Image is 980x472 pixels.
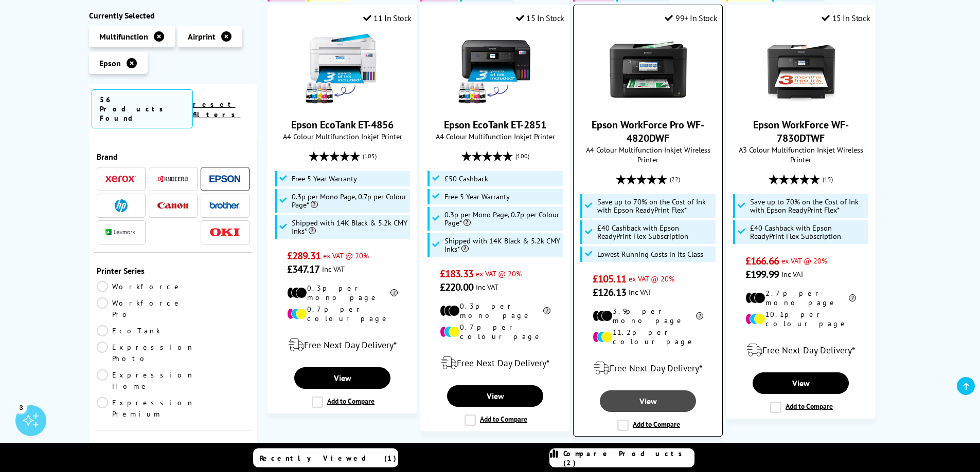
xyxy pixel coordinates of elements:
span: £105.11 [593,272,626,286]
span: ex VAT @ 20% [781,256,827,266]
a: Expression Home [97,369,194,392]
a: View [447,385,543,407]
span: Recently Viewed (1) [260,454,397,463]
span: Save up to 70% on the Cost of Ink with Epson ReadyPrint Flex* [597,198,714,214]
span: A3 Colour Multifunction Inkjet Wireless Printer [732,145,870,164]
a: Epson WorkForce WF-7830DTWF [762,100,840,110]
div: modal_delivery [732,336,870,365]
label: Add to Compare [770,402,833,413]
label: Add to Compare [617,420,680,431]
span: Printer Series [97,266,250,276]
a: reset filters [193,100,241,119]
div: Currently Selected [89,10,258,21]
a: Compare Products (2) [549,448,694,467]
span: inc VAT [322,264,345,274]
label: Add to Compare [465,414,527,426]
li: 0.3p per mono page [287,284,398,302]
span: inc VAT [629,287,651,297]
div: modal_delivery [273,331,412,360]
span: Free 5 Year Warranty [292,175,357,183]
img: Brother [209,202,240,209]
li: 3.9p per mono page [593,307,703,325]
div: 99+ In Stock [665,13,717,23]
img: Epson [209,175,240,183]
span: Airprint [188,31,216,42]
span: 0.3p per Mono Page, 0.7p per Colour Page* [292,193,408,209]
a: Expression Premium [97,397,194,420]
img: Epson EcoTank ET-2851 [457,31,534,108]
span: £183.33 [440,267,473,280]
a: Workforce [97,281,182,292]
a: Epson WorkForce WF-7830DTWF [753,118,849,145]
a: Xerox [105,173,136,185]
a: EcoTank [97,325,173,336]
span: Brand [97,152,250,162]
span: Free 5 Year Warranty [444,193,510,201]
a: Lexmark [105,226,136,239]
span: Shipped with 14K Black & 5.2k CMY Inks* [292,219,408,235]
span: Multifunction [99,31,148,42]
img: Lexmark [105,230,136,236]
a: Epson WorkForce Pro WF-4820DWF [592,118,704,145]
a: View [600,390,696,412]
span: £40 Cashback with Epson ReadyPrint Flex Subscription [597,224,714,240]
img: OKI [209,228,240,237]
a: Epson [209,173,240,185]
span: (105) [363,146,377,166]
span: A4 Colour Multifunction Inkjet Printer [426,131,564,141]
li: 11.2p per colour page [593,328,703,346]
div: 15 In Stock [516,13,564,23]
span: Shipped with 14K Black & 5.2k CMY Inks* [444,237,561,253]
img: Epson WorkForce WF-7830DTWF [762,31,840,108]
li: 0.7p per colour page [440,323,550,341]
img: Xerox [105,176,136,183]
div: modal_delivery [426,349,564,377]
span: ex VAT @ 20% [476,269,522,278]
a: Epson EcoTank ET-2851 [444,118,546,131]
div: 15 In Stock [822,13,870,23]
span: A4 Colour Multifunction Inkjet Printer [273,131,412,141]
span: inc VAT [476,282,498,292]
span: A4 Colour Multifunction Inkjet Wireless Printer [579,145,717,164]
span: ex VAT @ 20% [323,251,369,260]
a: Epson EcoTank ET-4856 [304,100,381,110]
li: 10.1p per colour page [745,310,856,328]
span: £126.13 [593,286,626,299]
span: £347.17 [287,262,319,276]
span: £40 Cashback with Epson ReadyPrint Flex Subscription [750,224,866,240]
li: 2.7p per mono page [745,289,856,307]
a: Expression Photo [97,342,194,364]
span: Save up to 70% on the Cost of Ink with Epson ReadyPrint Flex* [750,198,866,214]
div: 3 [15,402,27,413]
a: Epson EcoTank ET-4856 [291,118,394,131]
img: Epson WorkForce Pro WF-4820DWF [610,31,687,108]
span: Lowest Running Costs in its Class [597,250,703,258]
img: Epson EcoTank ET-4856 [304,31,381,108]
span: £220.00 [440,280,473,294]
a: HP [105,199,136,212]
a: Canon [157,199,188,212]
span: £50 Cashback [444,175,488,183]
a: Workforce Pro [97,297,182,320]
a: Brother [209,199,240,212]
img: Canon [157,202,188,209]
span: Epson [99,58,121,68]
span: 0.3p per Mono Page, 0.7p per Colour Page* [444,211,561,227]
span: £289.31 [287,249,320,262]
span: Compare Products (2) [563,449,694,467]
span: £199.99 [745,268,779,281]
span: inc VAT [781,269,804,279]
span: (100) [515,146,529,166]
a: Epson EcoTank ET-2851 [457,100,534,110]
span: ex VAT @ 20% [629,274,674,284]
a: Epson WorkForce Pro WF-4820DWF [610,100,687,110]
span: (22) [670,169,680,189]
a: View [294,367,390,389]
a: Recently Viewed (1) [253,448,398,467]
img: HP [115,199,128,212]
div: modal_delivery [579,354,717,383]
a: View [753,372,848,394]
a: Kyocera [157,173,188,185]
a: OKI [209,226,240,239]
li: 0.7p per colour page [287,305,398,323]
